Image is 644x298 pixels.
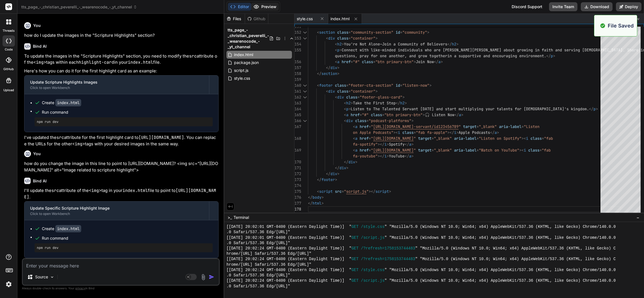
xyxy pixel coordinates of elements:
span: p [551,53,553,58]
span: < [317,30,319,35]
span: "btn primary-btn" [384,112,423,117]
div: 164 [294,106,301,112]
span: = [477,136,479,141]
span: a [409,153,411,159]
span: </ [396,100,400,106]
span: </ [405,153,409,159]
span: ></ [378,153,384,159]
div: 153 [294,35,301,41]
code: index.html [128,59,153,65]
span: = [348,89,351,94]
span: a [355,124,357,129]
span: "Watch on YouTube" [479,148,519,153]
div: 158 [294,71,301,77]
div: Click to open Workbench [30,86,203,90]
div: 152 [294,29,301,35]
span: h2 [346,100,351,106]
span: >< [393,130,398,135]
span: < [335,59,337,64]
span: aria-label [454,136,477,141]
span: script [319,189,333,194]
span: > [427,30,429,35]
pre: npm run dev [37,120,210,124]
span: [PERSON_NAME] about growing in faith and serving [DEMOGRAPHIC_DATA]. Shar [472,47,636,52]
span: a [355,136,357,141]
span: div [337,95,344,100]
span: − [636,215,640,220]
span: h2 [452,42,456,47]
span: class [402,130,414,135]
span: target [418,148,432,153]
p: how do you change the image in this line to point to [URL][DOMAIN_NAME]? <img src="[URL][DOMAIN_N... [24,161,219,173]
span: < [344,118,346,123]
span: > [387,142,389,147]
div: 175 [294,189,301,194]
span: </ [490,130,495,135]
div: 154 [294,41,301,47]
span: " [371,136,373,141]
span: "container" [351,89,375,94]
span: = [346,83,348,88]
button: Preview [251,3,279,11]
span: Listen to The Talented Servant [DATE] and start mul [351,106,465,111]
p: File Saved [608,22,634,29]
span: section [321,71,337,76]
div: Files [224,16,245,22]
span: tiplying your talents for [DEMOGRAPHIC_DATA]'s kingdom. [465,106,589,111]
span: > [339,47,342,52]
img: alert [600,22,606,29]
span: p [346,106,348,111]
span: a [346,112,348,117]
span: "fab fa-apple" [416,130,447,135]
span: < [353,136,355,141]
div: Create [42,100,81,106]
button: Deploy [616,2,641,11]
div: 171 [294,165,301,171]
span: >< [519,148,524,153]
span: = [357,95,360,100]
span: "fab [542,148,551,153]
code: .hero-section [119,13,151,19]
span: " [344,189,346,194]
span: < [317,83,319,88]
span: "_blank" [434,136,452,141]
button: Update Scripture Highlights ImagesClick to open Workbench [24,75,209,94]
span: i [454,130,456,135]
code: highlight-card [79,59,114,65]
div: Click to open Workbench [30,212,203,216]
div: 162 [294,94,301,100]
span: class [355,118,366,123]
span: target [418,136,432,141]
span: = [432,148,434,153]
code: [URL][DOMAIN_NAME] [24,188,216,200]
span: h2 [337,42,342,47]
span: "community-section" [351,30,393,35]
span: " [414,136,416,141]
span: tts_page_-_christian_peverelli_-_wearenocode_-_yt_channel [21,4,137,10]
span: < [335,95,337,100]
span: = [369,148,371,153]
span: footer [321,177,335,182]
span: i [384,142,387,147]
span: [URL][DOMAIN_NAME] [373,136,414,141]
span: = [477,124,479,129]
span: " [459,124,461,129]
span: "container" [351,36,375,41]
p: how do I update the images in the "Scripture Highlights" section? [24,32,219,39]
span: > [461,112,463,117]
span: = [373,59,375,64]
span: </ [589,106,593,111]
span: > [456,130,459,135]
span: section [319,30,335,35]
button: Update Specific Scripture Highlight ImageClick to open Workbench [24,201,209,220]
div: Click to collapse the range. [301,88,309,94]
span: > [456,42,459,47]
span: " [371,148,373,153]
span: div [348,159,355,164]
span: 🎧 Listen Now [425,112,454,117]
div: 167 [294,124,301,130]
img: Pick Models [50,275,55,279]
span: < [353,124,355,129]
label: code [5,47,13,52]
span: > [342,42,344,47]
